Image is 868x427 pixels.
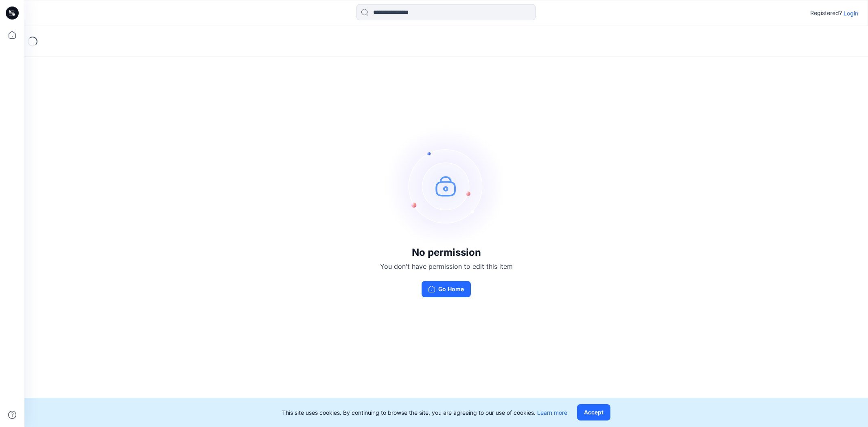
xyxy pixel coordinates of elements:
img: no-perm.svg [385,125,507,247]
p: You don't have permission to edit this item [380,261,513,271]
button: Go Home [422,281,471,297]
p: This site uses cookies. By continuing to browse the site, you are agreeing to our use of cookies. [282,408,567,417]
p: Registered? [810,8,842,18]
a: Learn more [537,409,567,416]
button: Accept [577,404,610,420]
h3: No permission [380,247,513,258]
p: Login [844,9,858,17]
